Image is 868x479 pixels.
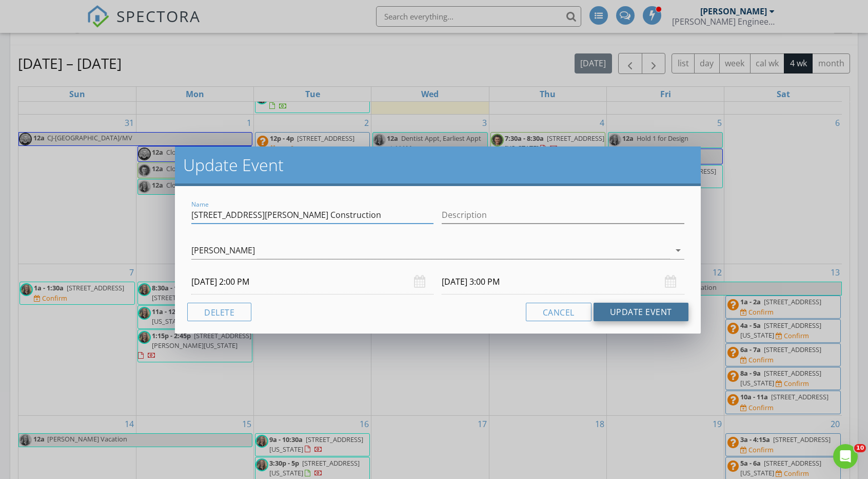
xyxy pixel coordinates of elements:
input: Select date [191,269,433,294]
button: Cancel [526,303,591,321]
i: arrow_drop_down [672,244,684,256]
button: Delete [187,303,251,321]
div: [PERSON_NAME] [191,246,255,255]
span: 10 [854,444,866,452]
button: Update Event [594,303,688,321]
h2: Update Event [183,155,692,175]
iframe: Intercom live chat [833,444,858,469]
input: Select date [442,269,684,294]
